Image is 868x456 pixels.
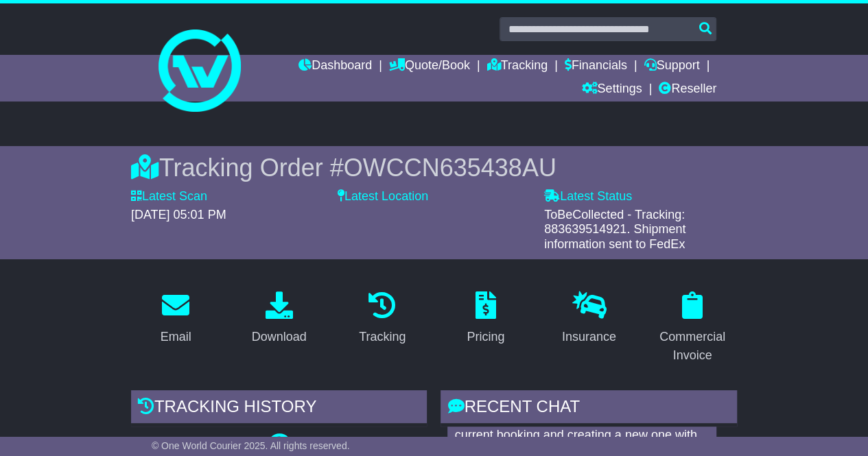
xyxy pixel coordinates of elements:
div: Commercial Invoice [657,328,729,365]
a: Pricing [458,287,513,351]
label: Latest Scan [131,189,207,204]
a: Financials [565,55,627,78]
label: Latest Status [544,189,632,204]
span: [DATE] 05:01 PM [131,208,226,221]
span: OWCCN635438AU [344,154,556,182]
label: Latest Location [338,189,428,204]
a: Tracking [487,55,548,78]
div: Download [252,328,307,346]
div: Insurance [562,328,616,346]
div: RECENT CHAT [441,390,737,427]
a: Download [243,287,316,351]
a: Reseller [659,78,716,101]
a: Email [152,287,200,351]
div: Email [161,328,191,346]
a: Tracking [350,287,414,351]
a: Insurance [553,287,625,351]
a: Support [644,55,699,78]
div: Pricing [467,328,504,346]
a: Commercial Invoice [648,287,738,370]
div: Tracking history [131,390,427,427]
a: Dashboard [298,55,372,78]
div: Tracking [359,328,406,346]
a: Quote/Book [389,55,470,78]
a: Settings [581,78,642,101]
div: Tracking Order # [131,153,737,182]
span: © One World Courier 2025. All rights reserved. [152,440,350,451]
span: ToBeCollected - Tracking: 883639514921. Shipment information sent to FedEx [544,208,685,251]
